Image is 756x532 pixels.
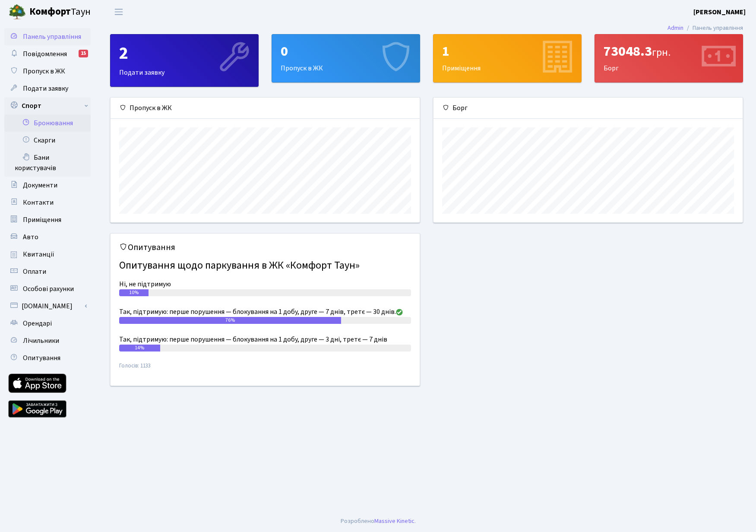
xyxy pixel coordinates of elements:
button: Переключити навігацію [108,5,130,19]
div: 0 [281,43,411,60]
div: Пропуск в ЖК [272,35,420,82]
span: Приміщення [23,215,61,225]
a: Панель управління [4,28,91,45]
li: Панель управління [683,23,743,33]
span: Опитування [23,353,60,363]
span: Особові рахунки [23,284,74,294]
a: Оплати [4,263,91,280]
nav: breadcrumb [655,19,756,37]
a: Бронювання [4,114,91,132]
h4: Опитування щодо паркування в ЖК «Комфорт Таун» [119,256,411,275]
span: Оплати [23,267,46,276]
div: Так, підтримую: перше порушення — блокування на 1 добу, друге — 7 днів, третє — 30 днів. [119,307,411,317]
div: Борг [595,35,743,82]
a: Massive Kinetic [374,516,414,526]
div: 14% [119,345,160,351]
span: грн. [652,45,671,60]
a: 1Приміщення [433,34,582,82]
div: Ні, не підтримую [119,279,411,289]
span: Авто [23,232,38,242]
div: 10% [119,289,149,296]
a: Особові рахунки [4,280,91,298]
a: Квитанції [4,246,91,263]
a: Приміщення [4,211,91,228]
a: Пропуск в ЖК [4,63,91,80]
div: 76% [119,317,341,324]
div: Пропуск в ЖК [111,98,420,119]
a: Орендарі [4,315,91,332]
a: [PERSON_NAME] [693,7,746,17]
div: Приміщення [433,35,581,82]
a: Авто [4,228,91,246]
b: Комфорт [29,5,71,19]
a: [DOMAIN_NAME] [4,298,91,315]
a: Бани користувачів [4,149,91,177]
img: logo.png [9,3,26,21]
span: Лічильники [23,336,59,345]
a: Admin [667,23,683,32]
span: Пропуск в ЖК [23,66,65,76]
a: Подати заявку [4,80,91,97]
a: Лічильники [4,332,91,349]
div: 1 [442,43,573,60]
div: Борг [433,98,743,119]
div: 73048.3 [604,43,734,60]
div: Так, підтримую: перше порушення — блокування на 1 добу, друге — 3 дні, третє — 7 днів [119,334,411,345]
div: Розроблено . [341,516,416,526]
small: Голосів: 1133 [119,362,411,377]
span: Подати заявку [23,84,68,93]
a: Опитування [4,349,91,367]
span: Квитанції [23,250,54,259]
span: Таун [29,5,91,19]
a: Документи [4,177,91,194]
span: Панель управління [23,32,81,41]
span: Документи [23,180,57,190]
a: Скарги [4,132,91,149]
span: Орендарі [23,319,52,328]
a: Спорт [4,97,91,114]
a: 0Пропуск в ЖК [272,34,420,82]
div: 15 [79,50,88,57]
span: Повідомлення [23,49,67,59]
a: Контакти [4,194,91,211]
h5: Опитування [119,242,411,253]
span: Контакти [23,198,54,207]
a: 2Подати заявку [110,34,259,87]
div: Подати заявку [111,35,258,86]
div: 2 [119,43,250,64]
a: Повідомлення15 [4,45,91,63]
